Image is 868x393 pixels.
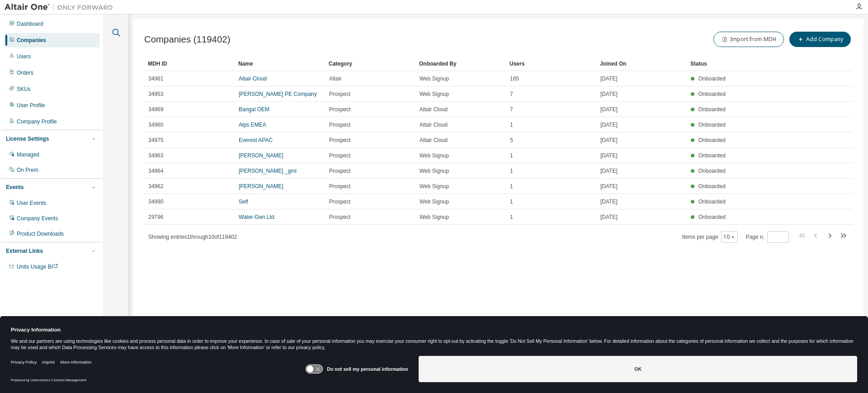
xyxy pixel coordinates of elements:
[698,168,726,174] span: Onboarded
[148,183,163,190] span: 34962
[600,213,618,221] span: [DATE]
[148,121,163,128] span: 34960
[746,231,789,243] span: Page n.
[600,90,618,98] span: [DATE]
[419,57,502,71] div: Onboarded By
[329,167,350,175] span: Prospect
[329,137,350,144] span: Prospect
[239,183,283,189] a: [PERSON_NAME]
[329,183,350,190] span: Prospect
[420,213,449,221] span: Web Signup
[238,57,321,71] div: Name
[329,106,350,113] span: Prospect
[17,215,58,222] div: Company Events
[148,106,163,113] span: 34969
[239,214,276,220] a: Water-Gen Ltd.
[239,106,269,113] a: Bangal OEM
[698,199,726,205] span: Onboarded
[420,121,448,128] span: Altair Cloud
[600,152,618,159] span: [DATE]
[329,75,341,82] span: Altair
[17,102,45,109] div: User Profile
[690,57,798,71] div: Status
[600,75,618,82] span: [DATE]
[698,183,726,189] span: Onboarded
[148,234,237,240] span: Showing entries 1 through 10 of 119402
[510,152,513,159] span: 1
[148,75,163,82] span: 34961
[510,213,513,221] span: 1
[17,20,43,28] div: Dashboard
[17,151,39,158] div: Managed
[698,152,726,159] span: Onboarded
[698,214,726,220] span: Onboarded
[239,76,267,82] a: Altair Cloud
[148,213,163,221] span: 29796
[600,106,618,113] span: [DATE]
[420,198,449,205] span: Web Signup
[6,184,24,191] div: Events
[17,230,64,237] div: Product Downloads
[420,75,449,82] span: Web Signup
[17,69,33,76] div: Orders
[6,135,49,142] div: License Settings
[329,198,350,205] span: Prospect
[17,85,31,93] div: SKUs
[17,37,46,44] div: Companies
[420,90,449,98] span: Web Signup
[682,231,738,243] span: Items per page
[17,118,57,125] div: Company Profile
[698,137,726,143] span: Onboarded
[698,91,726,97] span: Onboarded
[148,167,163,175] span: 34964
[600,167,618,175] span: [DATE]
[600,57,683,71] div: Joined On
[420,167,449,175] span: Web Signup
[600,198,618,205] span: [DATE]
[17,199,46,207] div: User Events
[510,121,513,128] span: 1
[6,247,43,255] div: External Links
[420,183,449,190] span: Web Signup
[698,76,726,82] span: Onboarded
[600,137,618,144] span: [DATE]
[510,75,519,82] span: 165
[239,122,266,128] a: Alps EMEA
[144,34,230,45] span: Companies (119402)
[789,32,851,47] button: Add Company
[329,90,350,98] span: Prospect
[17,53,31,60] div: Users
[600,121,618,128] span: [DATE]
[723,233,736,241] button: 10
[510,137,513,144] span: 5
[329,121,350,128] span: Prospect
[713,32,784,47] button: Import from MDH
[510,90,513,98] span: 7
[148,90,163,98] span: 34953
[239,168,297,174] a: [PERSON_NAME] _gml
[148,137,163,144] span: 34975
[148,152,163,159] span: 34963
[17,166,38,174] div: On Prem
[148,198,163,205] span: 34990
[420,137,448,144] span: Altair Cloud
[5,3,118,12] img: Altair One
[329,57,412,71] div: Category
[17,264,58,270] span: Units Usage BI
[510,183,513,190] span: 1
[600,183,618,190] span: [DATE]
[239,152,283,159] a: [PERSON_NAME]
[509,57,593,71] div: Users
[698,122,726,128] span: Onboarded
[510,106,513,113] span: 7
[510,167,513,175] span: 1
[239,199,248,205] a: Self
[239,137,273,143] a: Everest APAC
[329,213,350,221] span: Prospect
[239,91,317,97] a: [PERSON_NAME] PE Company
[329,152,350,159] span: Prospect
[510,198,513,205] span: 1
[698,106,726,113] span: Onboarded
[420,152,449,159] span: Web Signup
[420,106,448,113] span: Altair Cloud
